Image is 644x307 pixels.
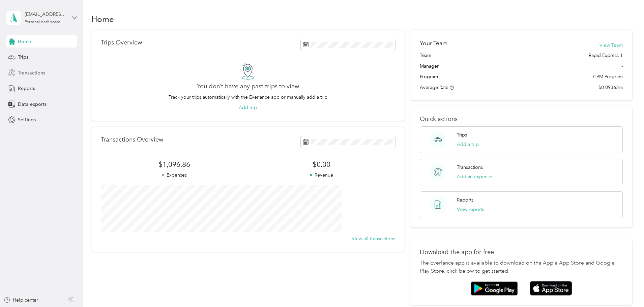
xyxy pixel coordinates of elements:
p: Revenue [248,172,395,179]
span: Trips [18,54,28,61]
span: Data exports [18,101,47,108]
span: $1,096.86 [101,160,248,169]
button: Add an expense [457,173,492,180]
div: [EMAIL_ADDRESS][DOMAIN_NAME] [25,11,67,18]
button: Help center [4,297,38,304]
p: Transactions Overview [101,136,163,143]
p: Trips [457,131,467,139]
p: Reports [457,196,473,204]
button: Add a trip [457,141,479,148]
h1: Home [91,16,114,23]
div: Personal dashboard [25,20,61,24]
span: $0.0936/mi [598,84,623,91]
button: View reports [457,206,484,213]
span: Transactions [18,69,45,76]
p: Trips Overview [101,39,142,46]
p: Download the app for free [420,249,623,256]
span: Team [420,52,431,59]
p: Track your trips automatically with the Everlance app or manually add a trip [169,94,327,101]
img: Google play [471,281,518,296]
span: Home [18,38,31,45]
img: App store [530,281,572,296]
button: Add trip [239,104,257,111]
p: The Everlance app is available to download on the Apple App Store and Google Play Store, click be... [420,259,623,275]
iframe: Everlance-gr Chat Button Frame [606,269,644,307]
p: Quick actions [420,116,623,123]
h2: Your Team [420,39,447,48]
span: CPM Program [593,73,623,80]
span: $0.00 [248,160,395,169]
span: Settings [18,116,36,123]
button: View Team [599,42,623,49]
p: Transactions [457,164,483,171]
button: View all transactions [352,235,395,242]
span: Rapid Express 1 [589,52,623,59]
p: Expenses [101,172,248,179]
span: - [621,63,623,70]
span: Manager [420,63,439,70]
span: Program [420,73,438,80]
span: Average Rate [420,85,448,90]
h2: You don’t have any past trips to view [197,83,299,90]
span: Reports [18,85,35,92]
